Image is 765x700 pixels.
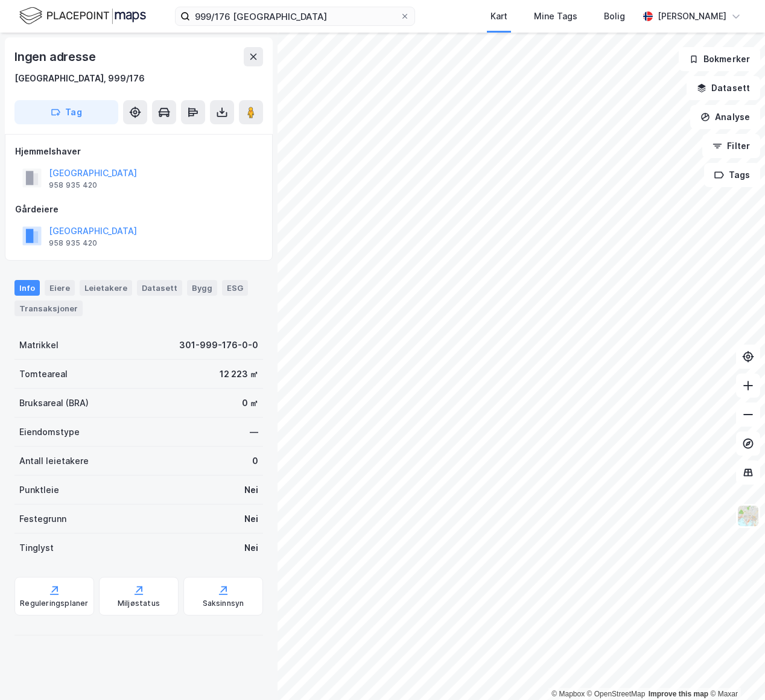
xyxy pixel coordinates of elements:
[190,7,400,25] input: Søk på adresse, matrikkel, gårdeiere, leietakere eller personer
[80,280,132,296] div: Leietakere
[690,105,760,129] button: Analyse
[14,47,98,66] div: Ingen adresse
[242,396,258,410] div: 0 ㎡
[604,9,625,24] div: Bolig
[737,504,760,527] img: Z
[19,483,59,497] div: Punktleie
[220,367,258,381] div: 12 223 ㎡
[250,425,258,439] div: —
[49,180,97,190] div: 958 935 420
[534,9,577,24] div: Mine Tags
[252,454,258,468] div: 0
[19,396,89,410] div: Bruksareal (BRA)
[203,599,244,608] div: Saksinnsyn
[687,76,760,100] button: Datasett
[222,280,248,296] div: ESG
[187,280,217,296] div: Bygg
[14,301,83,316] div: Transaksjoner
[244,483,258,497] div: Nei
[551,690,585,698] a: Mapbox
[19,541,54,555] div: Tinglyst
[649,690,708,698] a: Improve this map
[118,599,160,608] div: Miljøstatus
[14,280,40,296] div: Info
[179,338,258,352] div: 301-999-176-0-0
[19,338,59,352] div: Matrikkel
[137,280,182,296] div: Datasett
[20,599,88,608] div: Reguleringsplaner
[587,690,646,698] a: OpenStreetMap
[705,642,765,700] iframe: Chat Widget
[704,163,760,187] button: Tags
[14,71,145,86] div: [GEOGRAPHIC_DATA], 999/176
[45,280,75,296] div: Eiere
[244,512,258,526] div: Nei
[702,134,760,158] button: Filter
[658,9,726,24] div: [PERSON_NAME]
[490,9,507,24] div: Kart
[49,238,97,248] div: 958 935 420
[19,367,68,381] div: Tomteareal
[244,541,258,555] div: Nei
[19,5,146,27] img: logo.f888ab2527a4732fd821a326f86c7f29.svg
[679,47,760,71] button: Bokmerker
[705,642,765,700] div: Kontrollprogram for chat
[19,425,80,439] div: Eiendomstype
[15,202,262,217] div: Gårdeiere
[19,454,89,468] div: Antall leietakere
[15,144,262,159] div: Hjemmelshaver
[14,100,118,124] button: Tag
[19,512,66,526] div: Festegrunn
